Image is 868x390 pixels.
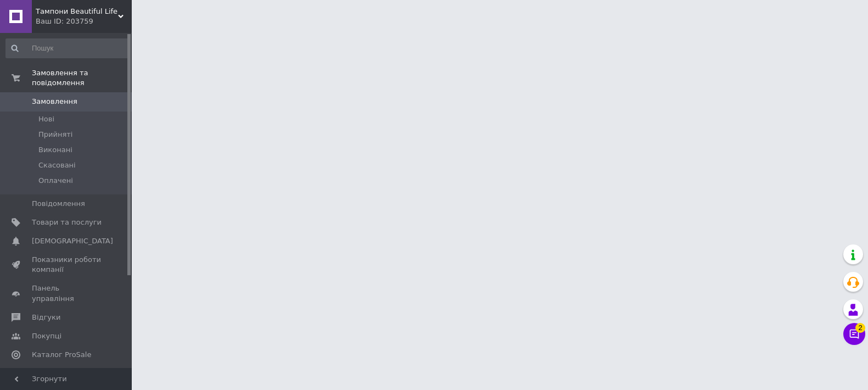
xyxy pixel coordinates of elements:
input: Пошук [5,38,130,58]
span: Виконані [38,145,72,155]
span: Замовлення та повідомлення [32,68,132,88]
span: Відгуки [32,313,60,322]
span: Повідомлення [32,199,85,209]
span: Покупці [32,331,61,341]
span: Замовлення [32,97,77,107]
span: Панель управління [32,283,102,303]
span: Каталог ProSale [32,350,91,360]
span: Оплачені [38,176,73,186]
span: Тампони Beautiful Life [36,7,118,16]
span: Прийняті [38,130,72,140]
div: Ваш ID: 203759 [36,16,132,26]
button: Чат з покупцем2 [843,323,865,345]
span: Показники роботи компанії [32,255,102,275]
span: 2 [855,323,865,333]
span: Скасовані [38,160,76,170]
span: Нові [38,114,54,124]
span: Товари та послуги [32,218,102,227]
span: [DEMOGRAPHIC_DATA] [32,236,113,246]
